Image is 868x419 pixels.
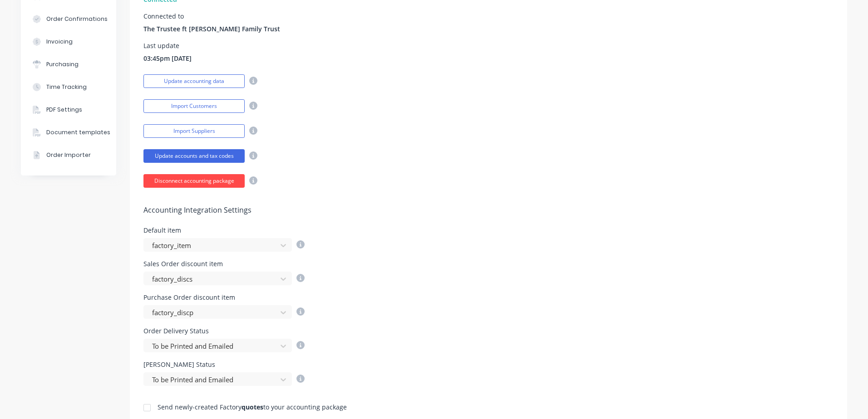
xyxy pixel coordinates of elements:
button: PDF Settings [21,98,116,121]
div: Document templates [46,128,110,136]
div: Order Delivery Status [143,328,305,334]
div: Sales Order discount item [143,261,305,267]
div: Purchasing [46,60,79,68]
button: Document templates [21,121,116,144]
div: PDF Settings [46,106,82,114]
div: Time Tracking [46,83,87,91]
button: Import Suppliers [143,124,245,138]
button: Disconnect accounting package [143,174,245,188]
button: Time Tracking [21,76,116,98]
button: Invoicing [21,30,116,53]
button: Update accounting data [143,74,245,88]
div: Invoicing [46,38,73,46]
button: Order Importer [21,144,116,166]
h5: Accounting Integration Settings [143,206,833,214]
button: Import Customers [143,99,245,113]
button: Purchasing [21,53,116,76]
button: Order Confirmations [21,8,116,30]
button: Update accounts and tax codes [143,149,245,163]
div: Order Importer [46,151,91,159]
div: [PERSON_NAME] Status [143,361,305,368]
div: Purchase Order discount item [143,294,305,301]
span: 03:45pm [DATE] [143,54,192,63]
span: The Trustee ft [PERSON_NAME] Family Trust [143,24,280,34]
div: Last update [143,43,192,49]
div: Connected to [143,13,280,19]
div: Order Confirmations [46,15,108,23]
div: Default item [143,227,305,234]
b: quotes [242,403,263,411]
div: Send newly-created Factory to your accounting package [158,404,347,410]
